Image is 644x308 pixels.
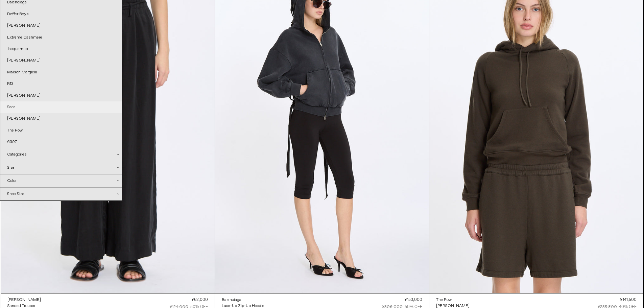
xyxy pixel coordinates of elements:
a: [PERSON_NAME] [0,20,122,31]
div: Color [0,174,122,187]
div: ¥141,500 [620,297,637,303]
a: Maison Margiela [0,67,122,78]
a: Extreme Cashmere [0,32,122,43]
div: [PERSON_NAME] [7,297,41,303]
a: Doffer Boys [0,8,122,20]
a: The Row [0,125,122,136]
a: [PERSON_NAME] [0,55,122,66]
div: Size [0,161,122,174]
a: R13 [0,78,122,90]
a: [PERSON_NAME] [0,113,122,124]
div: The Row [436,297,452,303]
div: ¥153,000 [404,297,422,303]
div: Shoe Size [0,188,122,200]
div: Categories [0,148,122,161]
a: The Row [436,297,470,303]
a: Jacquemus [0,43,122,55]
a: Balenciaga [222,297,264,303]
div: Balenciaga [222,297,241,303]
div: ¥62,000 [191,297,208,303]
a: 6397 [0,136,122,148]
a: [PERSON_NAME] [7,297,41,303]
a: Sacai [0,101,122,113]
a: [PERSON_NAME] [0,90,122,101]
